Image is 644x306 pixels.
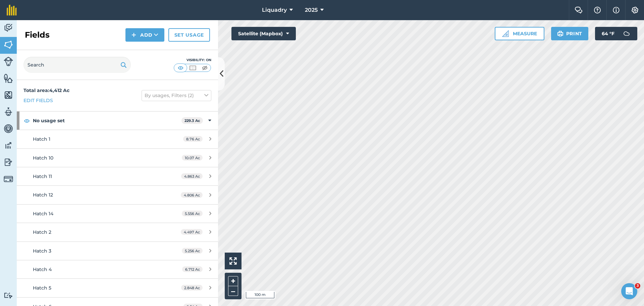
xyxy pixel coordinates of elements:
button: – [228,286,238,296]
span: 4.806 Ac [181,192,203,198]
iframe: Intercom live chat [621,283,637,299]
div: No usage set229.3 Ac [17,112,218,130]
span: 8.76 Ac [183,136,203,142]
button: By usages, Filters (2) [142,90,211,101]
span: Liquadry [262,6,287,14]
span: Hatch 4 [33,266,52,272]
span: 5.556 Ac [182,211,203,216]
span: Hatch 2 [33,229,51,235]
img: svg+xml;base64,PHN2ZyB4bWxucz0iaHR0cDovL3d3dy53My5vcmcvMjAwMC9zdmciIHdpZHRoPSI1MCIgaGVpZ2h0PSI0MC... [189,64,197,71]
img: svg+xml;base64,PD94bWwgdmVyc2lvbj0iMS4wIiBlbmNvZGluZz0idXRmLTgiPz4KPCEtLSBHZW5lcmF0b3I6IEFkb2JlIE... [4,157,13,167]
strong: 229.3 Ac [184,118,200,123]
span: 3 [635,283,640,289]
img: svg+xml;base64,PHN2ZyB4bWxucz0iaHR0cDovL3d3dy53My5vcmcvMjAwMC9zdmciIHdpZHRoPSI1NiIgaGVpZ2h0PSI2MC... [4,90,13,100]
img: A cog icon [631,7,639,13]
img: svg+xml;base64,PD94bWwgdmVyc2lvbj0iMS4wIiBlbmNvZGluZz0idXRmLTgiPz4KPCEtLSBHZW5lcmF0b3I6IEFkb2JlIE... [4,174,13,184]
img: svg+xml;base64,PHN2ZyB4bWxucz0iaHR0cDovL3d3dy53My5vcmcvMjAwMC9zdmciIHdpZHRoPSI1MCIgaGVpZ2h0PSI0MC... [201,64,209,71]
a: Hatch 52.848 Ac [17,279,218,297]
a: Hatch 46.712 Ac [17,260,218,278]
button: + [228,276,238,286]
img: svg+xml;base64,PHN2ZyB4bWxucz0iaHR0cDovL3d3dy53My5vcmcvMjAwMC9zdmciIHdpZHRoPSIxNyIgaGVpZ2h0PSIxNy... [613,6,620,14]
button: Measure [495,27,544,40]
span: Hatch 14 [33,211,53,217]
span: Hatch 1 [33,136,50,142]
a: Hatch 145.556 Ac [17,205,218,223]
span: Hatch 12 [33,192,53,198]
img: Two speech bubbles overlapping with the left bubble in the forefront [575,7,583,13]
img: Four arrows, one pointing top left, one top right, one bottom right and the last bottom left [229,257,237,265]
button: Add [125,28,164,42]
span: 4.863 Ac [181,173,203,179]
img: svg+xml;base64,PHN2ZyB4bWxucz0iaHR0cDovL3d3dy53My5vcmcvMjAwMC9zdmciIHdpZHRoPSIxOSIgaGVpZ2h0PSIyNC... [557,30,563,38]
span: 6.712 Ac [182,266,203,272]
button: Satellite (Mapbox) [231,27,296,40]
span: 2.848 Ac [181,285,203,291]
img: svg+xml;base64,PD94bWwgdmVyc2lvbj0iMS4wIiBlbmNvZGluZz0idXRmLTgiPz4KPCEtLSBHZW5lcmF0b3I6IEFkb2JlIE... [4,140,13,150]
img: svg+xml;base64,PD94bWwgdmVyc2lvbj0iMS4wIiBlbmNvZGluZz0idXRmLTgiPz4KPCEtLSBHZW5lcmF0b3I6IEFkb2JlIE... [4,23,13,33]
span: 5.256 Ac [182,248,203,254]
img: svg+xml;base64,PD94bWwgdmVyc2lvbj0iMS4wIiBlbmNvZGluZz0idXRmLTgiPz4KPCEtLSBHZW5lcmF0b3I6IEFkb2JlIE... [4,57,13,66]
img: svg+xml;base64,PD94bWwgdmVyc2lvbj0iMS4wIiBlbmNvZGluZz0idXRmLTgiPz4KPCEtLSBHZW5lcmF0b3I6IEFkb2JlIE... [620,27,633,40]
a: Hatch 35.256 Ac [17,242,218,260]
div: Visibility: On [174,57,211,63]
a: Hatch 24.497 Ac [17,223,218,241]
img: svg+xml;base64,PD94bWwgdmVyc2lvbj0iMS4wIiBlbmNvZGluZz0idXRmLTgiPz4KPCEtLSBHZW5lcmF0b3I6IEFkb2JlIE... [4,124,13,134]
img: fieldmargin Logo [7,5,17,15]
strong: No usage set [33,112,181,130]
span: Hatch 3 [33,248,51,254]
img: svg+xml;base64,PD94bWwgdmVyc2lvbj0iMS4wIiBlbmNvZGluZz0idXRmLTgiPz4KPCEtLSBHZW5lcmF0b3I6IEFkb2JlIE... [4,107,13,117]
a: Edit fields [23,97,53,104]
button: Print [551,27,589,40]
span: 64 ° F [602,27,614,40]
h2: Fields [25,30,50,40]
img: Ruler icon [502,30,509,37]
img: svg+xml;base64,PHN2ZyB4bWxucz0iaHR0cDovL3d3dy53My5vcmcvMjAwMC9zdmciIHdpZHRoPSIxOSIgaGVpZ2h0PSIyNC... [120,61,127,69]
img: svg+xml;base64,PHN2ZyB4bWxucz0iaHR0cDovL3d3dy53My5vcmcvMjAwMC9zdmciIHdpZHRoPSI1NiIgaGVpZ2h0PSI2MC... [4,40,13,50]
span: 4.497 Ac [181,229,203,235]
a: Set usage [168,28,210,42]
strong: Total area : 4,412 Ac [23,87,69,93]
span: 10.07 Ac [182,155,203,161]
img: svg+xml;base64,PHN2ZyB4bWxucz0iaHR0cDovL3d3dy53My5vcmcvMjAwMC9zdmciIHdpZHRoPSIxNCIgaGVpZ2h0PSIyNC... [131,31,136,39]
img: svg+xml;base64,PHN2ZyB4bWxucz0iaHR0cDovL3d3dy53My5vcmcvMjAwMC9zdmciIHdpZHRoPSI1NiIgaGVpZ2h0PSI2MC... [4,73,13,83]
a: Hatch 18.76 Ac [17,130,218,148]
img: A question mark icon [593,7,601,13]
button: 64 °F [595,27,637,40]
input: Search [23,57,131,73]
img: svg+xml;base64,PD94bWwgdmVyc2lvbj0iMS4wIiBlbmNvZGluZz0idXRmLTgiPz4KPCEtLSBHZW5lcmF0b3I6IEFkb2JlIE... [4,292,13,299]
img: svg+xml;base64,PHN2ZyB4bWxucz0iaHR0cDovL3d3dy53My5vcmcvMjAwMC9zdmciIHdpZHRoPSI1MCIgaGVpZ2h0PSI0MC... [176,64,185,71]
a: Hatch 1010.07 Ac [17,149,218,167]
a: Hatch 124.806 Ac [17,186,218,204]
a: Hatch 114.863 Ac [17,167,218,185]
span: Hatch 10 [33,155,53,161]
img: svg+xml;base64,PHN2ZyB4bWxucz0iaHR0cDovL3d3dy53My5vcmcvMjAwMC9zdmciIHdpZHRoPSIxOCIgaGVpZ2h0PSIyNC... [24,117,30,125]
span: Hatch 5 [33,285,51,291]
span: Hatch 11 [33,173,52,179]
span: 2025 [305,6,318,14]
